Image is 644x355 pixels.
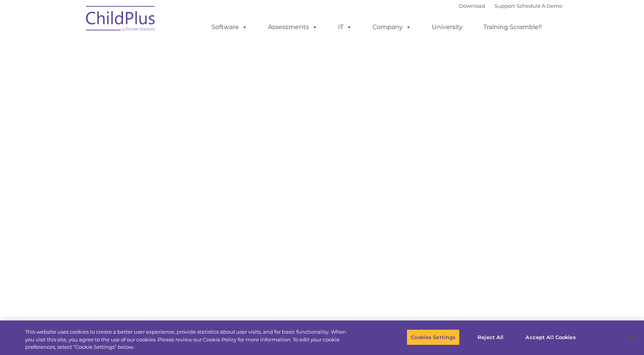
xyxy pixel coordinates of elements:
[459,3,562,9] font: |
[424,19,471,35] a: University
[476,19,550,35] a: Training Scramble!!
[407,329,460,345] button: Cookies Settings
[466,329,515,345] button: Reject All
[623,329,640,346] button: Close
[365,19,419,35] a: Company
[459,3,485,9] a: Download
[260,19,325,35] a: Assessments
[330,19,360,35] a: IT
[517,3,562,9] a: Schedule A Demo
[88,135,556,193] iframe: Form 0
[25,328,354,351] div: This website uses cookies to create a better user experience, provide statistics about user visit...
[204,19,255,35] a: Software
[82,0,160,39] img: ChildPlus by Procare Solutions
[521,329,580,345] button: Accept All Cookies
[495,3,515,9] a: Support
